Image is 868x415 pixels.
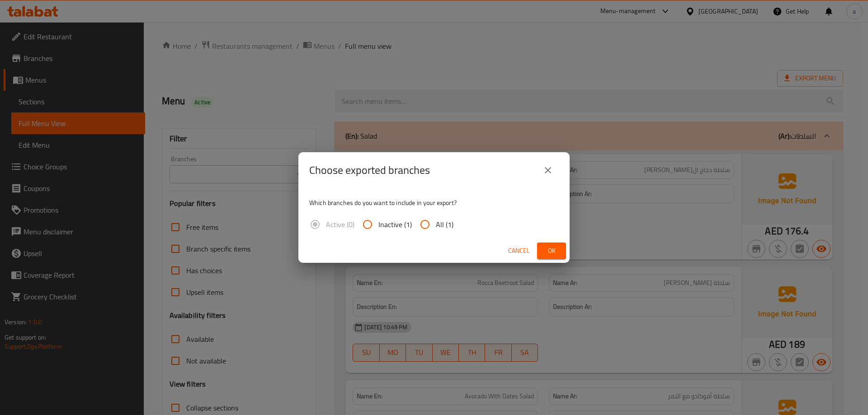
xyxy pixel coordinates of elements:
button: close [537,159,559,181]
button: Ok [537,242,566,259]
p: Which branches do you want to include in your export? [309,198,559,207]
h2: Choose exported branches [309,163,430,177]
button: Cancel [505,242,533,259]
span: Inactive (1) [378,219,412,230]
span: Ok [544,245,559,256]
span: Cancel [508,245,530,256]
span: Active (0) [326,219,354,230]
span: All (1) [436,219,453,230]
